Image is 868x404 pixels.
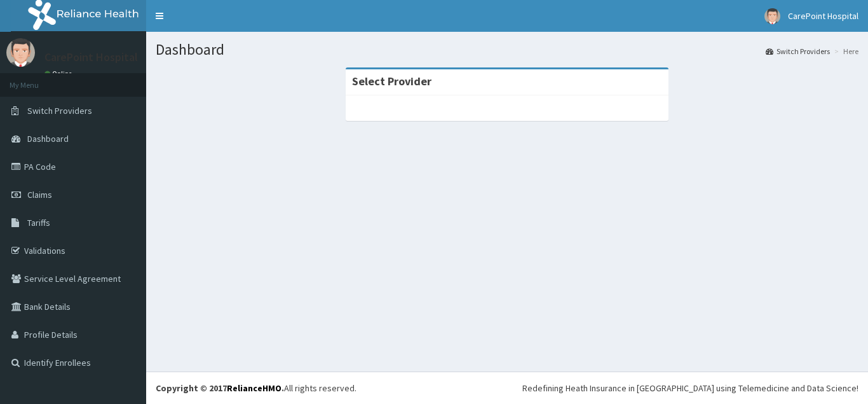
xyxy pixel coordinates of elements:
strong: Copyright © 2017 . [156,382,284,394]
span: Switch Providers [27,105,92,116]
span: CarePoint Hospital [788,10,858,22]
a: Online [44,69,75,78]
img: User Image [6,38,35,67]
footer: All rights reserved. [146,372,868,404]
div: Redefining Heath Insurance in [GEOGRAPHIC_DATA] using Telemedicine and Data Science! [522,382,858,394]
li: Here [831,46,858,57]
strong: Select Provider [352,74,431,88]
span: Claims [27,189,52,200]
span: Tariffs [27,217,50,228]
a: RelianceHMO [227,382,281,394]
a: Switch Providers [766,46,830,57]
img: User Image [764,8,780,24]
p: CarePoint Hospital [44,52,138,63]
h1: Dashboard [156,41,858,58]
span: Dashboard [27,133,69,144]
